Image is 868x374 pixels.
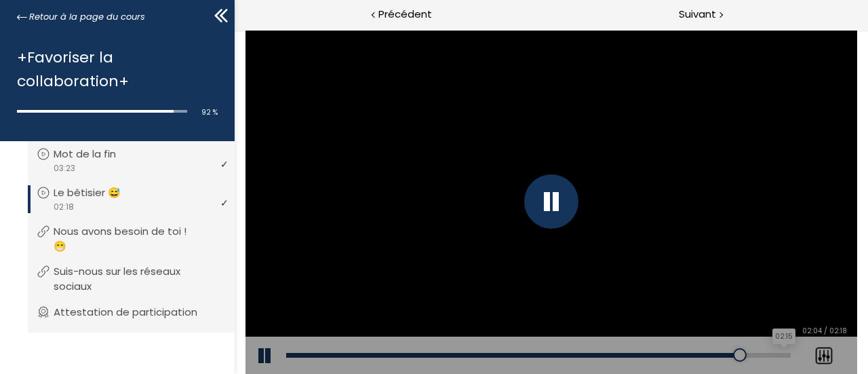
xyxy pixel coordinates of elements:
[17,10,145,24] a: Retour à la page du cours
[17,45,211,93] h1: +Favoriser la collaboration+
[679,6,716,23] span: Suivant
[538,299,561,314] div: 02:15
[564,295,616,307] div: 02:04 / 02:18
[54,224,222,254] p: Nous avons besoin de toi ! 😁
[378,6,432,23] span: Précédent
[53,201,74,213] span: 02:18
[54,147,136,162] p: Mot de la fin
[54,185,141,200] p: Le bêtisier 😅
[201,107,218,117] span: 92 %
[53,162,75,174] span: 03:23
[29,10,145,24] span: Retour à la page du cours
